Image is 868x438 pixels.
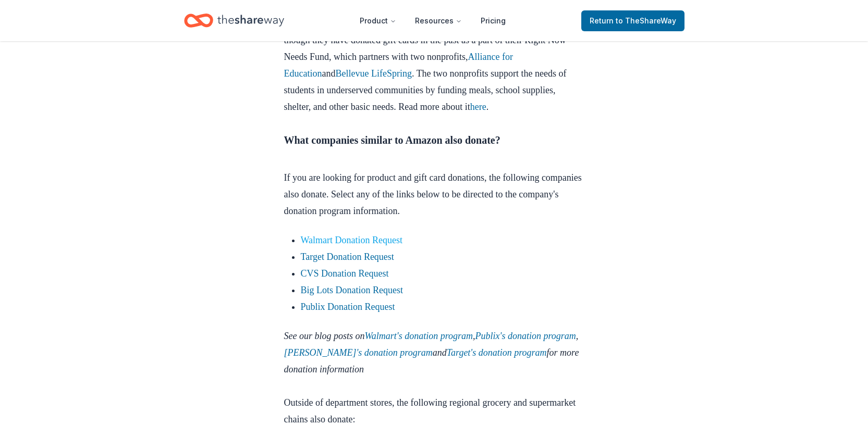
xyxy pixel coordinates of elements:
[284,132,584,165] h3: What companies similar to Amazon also donate?
[184,8,284,33] a: Home
[301,285,404,295] a: Big Lots Donation Request
[284,169,584,219] p: If you are looking for product and gift card donations, the following companies also donate. Sele...
[284,347,433,358] a: [PERSON_NAME]'s donation program
[351,10,405,31] button: Product
[470,102,486,112] a: here
[284,331,579,374] em: See our blog posts on , , and for more donation information
[447,347,547,358] a: Target's donation program
[301,252,394,262] a: Target Donation Request
[407,10,470,31] button: Resources
[472,10,514,31] a: Pricing
[335,68,411,79] a: Bellevue LifeSpring
[301,268,389,279] a: CVS Donation Request
[365,331,473,341] a: Walmart's donation program
[590,15,676,27] span: Return
[581,10,684,31] a: Returnto TheShareWay
[284,15,584,132] p: Unfortunately, Amazon doesn’t have an active gift card donation program, though they have donated...
[616,16,676,25] span: to TheShareWay
[301,235,403,245] a: Walmart Donation Request
[351,8,514,33] nav: Main
[301,302,395,312] a: Publix Donation Request
[475,331,576,341] a: Publix's donation program
[284,394,584,428] p: Outside of department stores, the following regional grocery and supermarket chains also donate:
